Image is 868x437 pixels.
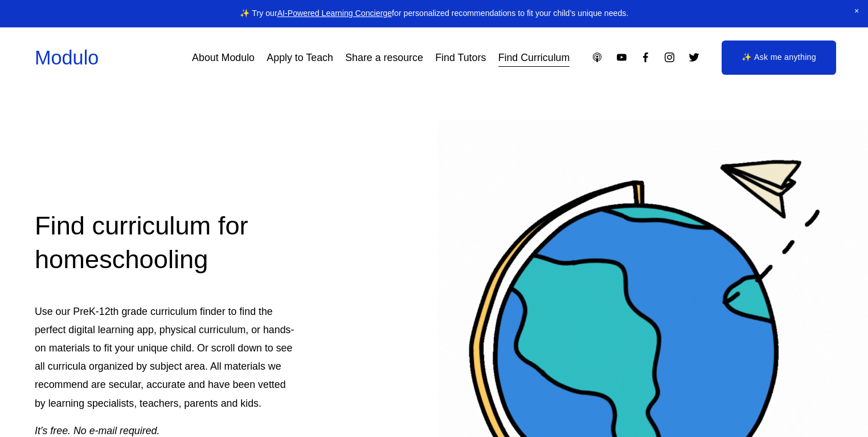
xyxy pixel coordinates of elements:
[35,47,99,68] a: Modulo
[345,47,423,68] a: Share a resource
[277,9,392,18] a: AI-Powered Learning Concierge
[192,47,255,68] a: About Modulo
[722,41,836,75] a: ✨ Ask me anything
[435,47,486,68] a: Find Tutors
[35,209,297,277] h2: Find curriculum for homeschooling
[35,302,297,412] p: Use our PreK-12th grade curriculum finder to find the perfect digital learning app, physical curr...
[35,425,159,436] em: It’s free. No e-mail required.
[498,47,570,68] a: Find Curriculum
[640,51,652,63] a: Facebook
[664,51,675,63] a: Instagram
[688,51,700,63] a: Twitter
[616,51,628,63] a: YouTube
[591,51,603,63] a: Apple Podcasts
[267,47,333,68] a: Apply to Teach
